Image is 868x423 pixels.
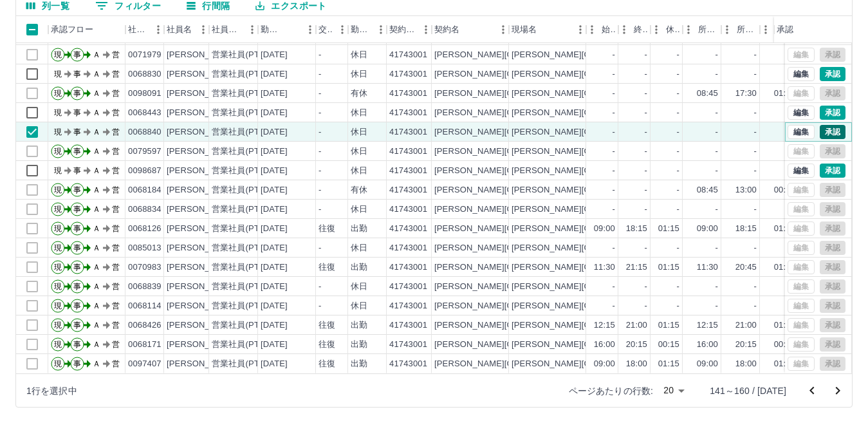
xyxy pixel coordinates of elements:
[820,164,845,178] button: 承認
[389,107,427,119] div: 41743001
[735,88,757,100] div: 17:30
[167,242,237,254] div: [PERSON_NAME]
[754,203,757,216] div: -
[112,127,120,136] text: 営
[54,147,62,156] text: 現
[571,20,590,39] button: メニュー
[212,242,279,254] div: 営業社員(PT契約)
[319,223,335,235] div: 往復
[613,281,615,293] div: -
[774,16,841,43] div: 承認
[73,224,81,233] text: 事
[677,242,679,254] div: -
[128,165,162,177] div: 0098687
[167,107,237,119] div: [PERSON_NAME]
[93,263,100,272] text: Ａ
[613,146,615,158] div: -
[677,281,679,293] div: -
[93,50,100,59] text: Ａ
[389,184,427,196] div: 41743001
[73,70,81,79] text: 事
[128,300,162,312] div: 0068114
[149,20,168,39] button: メニュー
[677,68,679,80] div: -
[212,261,279,274] div: 営業社員(PT契約)
[128,184,162,196] div: 0068184
[112,243,120,252] text: 営
[261,223,288,235] div: [DATE]
[512,49,670,61] div: [PERSON_NAME][GEOGRAPHIC_DATA]
[93,147,100,156] text: Ａ
[319,16,333,43] div: 交通費
[128,203,162,216] div: 0068834
[774,184,795,196] div: 00:15
[434,203,593,216] div: [PERSON_NAME][GEOGRAPHIC_DATA]
[73,89,81,98] text: 事
[716,126,718,138] div: -
[351,223,367,235] div: 出勤
[371,20,391,39] button: メニュー
[261,165,288,177] div: [DATE]
[54,224,62,233] text: 現
[164,16,209,43] div: 社員名
[613,165,615,177] div: -
[212,88,279,100] div: 営業社員(PT契約)
[261,107,288,119] div: [DATE]
[774,261,795,274] div: 01:15
[261,16,282,43] div: 勤務日
[351,281,367,293] div: 休日
[73,50,81,59] text: 事
[54,127,62,136] text: 現
[658,223,679,235] div: 01:15
[613,107,615,119] div: -
[167,49,237,61] div: [PERSON_NAME]
[212,126,279,138] div: 営業社員(PT契約)
[93,89,100,98] text: Ａ
[93,282,100,291] text: Ａ
[716,281,718,293] div: -
[212,203,279,216] div: 営業社員(PT契約)
[54,50,62,59] text: 現
[512,165,670,177] div: [PERSON_NAME][GEOGRAPHIC_DATA]
[434,107,593,119] div: [PERSON_NAME][GEOGRAPHIC_DATA]
[586,16,618,43] div: 始業
[754,165,757,177] div: -
[167,88,237,100] div: [PERSON_NAME]
[416,20,436,39] button: メニュー
[799,378,825,404] button: 前のページへ
[754,107,757,119] div: -
[167,16,192,43] div: 社員名
[212,300,279,312] div: 営業社員(PT契約)
[112,263,120,272] text: 営
[128,146,162,158] div: 0079597
[319,88,321,100] div: -
[820,67,845,81] button: 承認
[73,108,81,117] text: 事
[618,16,651,43] div: 終業
[112,50,120,59] text: 営
[434,49,593,61] div: [PERSON_NAME][GEOGRAPHIC_DATA]
[613,203,615,216] div: -
[319,184,321,196] div: -
[348,16,387,43] div: 勤務区分
[73,243,81,252] text: 事
[319,126,321,138] div: -
[209,16,258,43] div: 社員区分
[754,68,757,80] div: -
[602,16,616,43] div: 始業
[788,106,815,120] button: 編集
[434,223,593,235] div: [PERSON_NAME][GEOGRAPHIC_DATA]
[434,126,593,138] div: [PERSON_NAME][GEOGRAPHIC_DATA]
[754,49,757,61] div: -
[777,16,793,43] div: 承認
[319,281,321,293] div: -
[754,281,757,293] div: -
[54,70,62,79] text: 現
[93,185,100,194] text: Ａ
[512,16,537,43] div: 現場名
[351,203,367,216] div: 休日
[333,20,352,39] button: メニュー
[512,281,670,293] div: [PERSON_NAME][GEOGRAPHIC_DATA]
[677,126,679,138] div: -
[128,68,162,80] div: 0068830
